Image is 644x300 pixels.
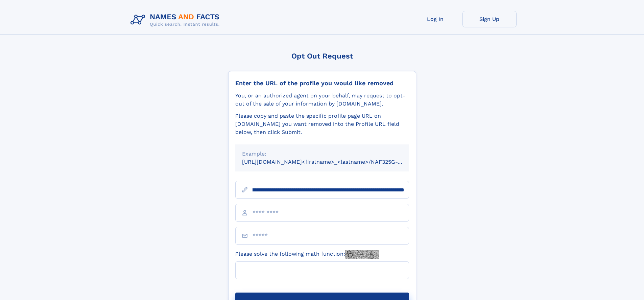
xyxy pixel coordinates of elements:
[235,112,409,136] div: Please copy and paste the specific profile page URL on [DOMAIN_NAME] you want removed into the Pr...
[242,159,422,165] small: [URL][DOMAIN_NAME]<firstname>_<lastname>/NAF325G-xxxxxxxx
[408,11,462,27] a: Log In
[228,52,416,60] div: Opt Out Request
[128,11,225,29] img: Logo Names and Facts
[462,11,517,27] a: Sign Up
[235,79,409,87] div: Enter the URL of the profile you would like removed
[235,92,409,108] div: You, or an authorized agent on your behalf, may request to opt-out of the sale of your informatio...
[242,150,402,158] div: Example:
[235,250,379,259] label: Please solve the following math function:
